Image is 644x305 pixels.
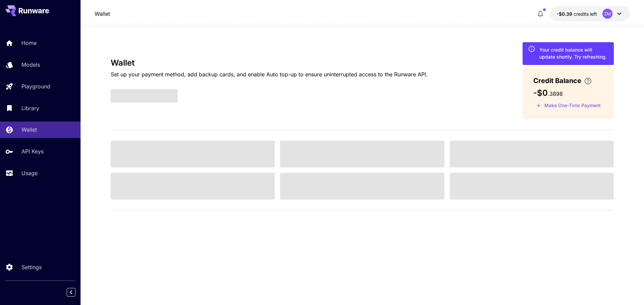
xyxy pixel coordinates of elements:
[602,9,612,19] div: ZM
[21,169,38,177] p: Usage
[111,58,428,68] h3: Wallet
[533,100,604,111] button: Make a one-time, non-recurring payment
[72,286,80,298] div: Collapse sidebar
[21,39,37,47] p: Home
[21,104,39,112] p: Library
[67,288,75,297] button: Collapse sidebar
[533,76,581,86] span: Credit Balance
[111,70,428,78] p: Set up your payment method, add backup cards, and enable Auto top-up to ensure uninterrupted acce...
[21,82,50,90] p: Playground
[95,10,110,18] a: Wallet
[21,147,44,155] p: API Keys
[21,126,37,134] p: Wallet
[21,61,40,69] p: Models
[533,88,548,98] span: -$0
[21,263,42,271] p: Settings
[95,10,110,18] nav: breadcrumb
[556,11,574,17] span: -$0.39
[539,46,608,60] div: Your credit balance will update shortly. Try refreshing.
[574,11,597,17] span: credits left
[548,90,563,97] span: . 3898
[550,6,630,21] button: -$0.3898ZM
[556,10,597,17] div: -$0.3898
[581,77,595,85] button: Enter your card details and choose an Auto top-up amount to avoid service interruptions. We'll au...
